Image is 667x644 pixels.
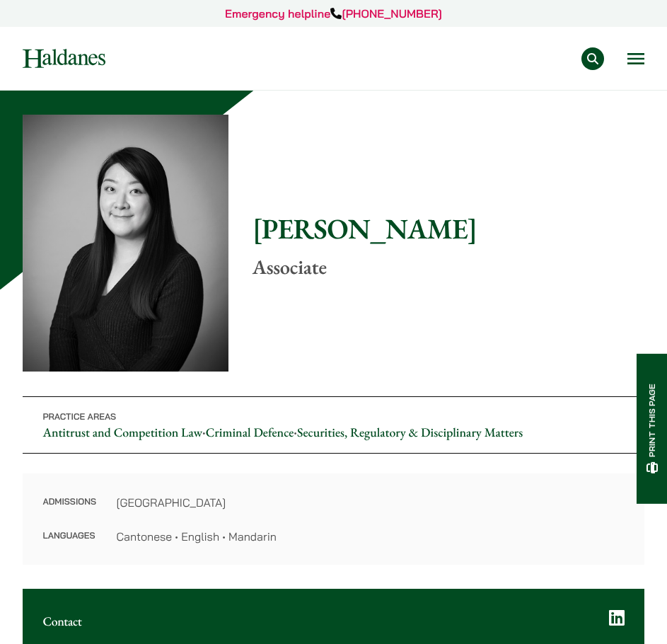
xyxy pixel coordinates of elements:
span: Practice Areas [42,412,116,422]
dt: Languages [42,528,96,545]
img: Logo of Haldanes [23,49,105,68]
a: LinkedIn [609,609,625,627]
a: Emergency helpline[PHONE_NUMBER] [225,6,442,21]
h2: Contact [42,614,624,629]
h1: [PERSON_NAME] [253,212,644,246]
dd: Cantonese • English • Mandarin [116,528,624,545]
a: Securities, Regulatory & Disciplinary Matters [297,425,523,441]
dt: Admissions [42,494,96,528]
p: Associate [253,255,644,280]
a: Criminal Defence [206,425,294,441]
dd: [GEOGRAPHIC_DATA] [116,494,624,511]
button: Search [581,47,604,70]
button: Open menu [627,53,644,64]
p: • • [23,396,644,454]
a: Antitrust and Competition Law [42,425,202,441]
